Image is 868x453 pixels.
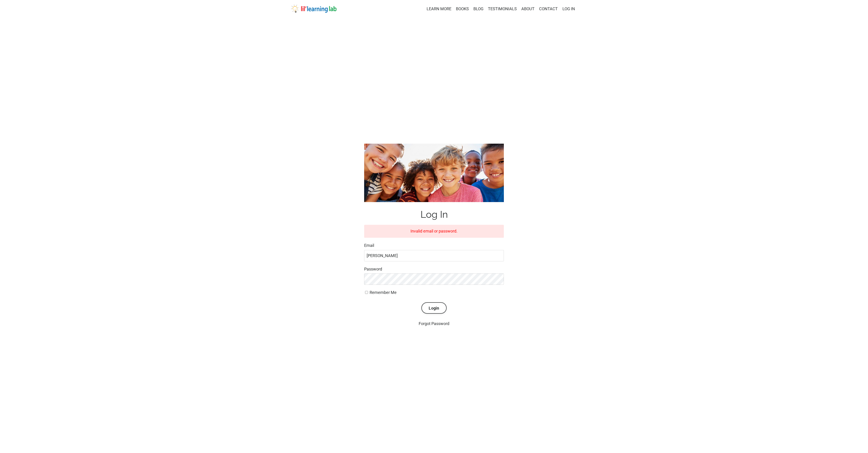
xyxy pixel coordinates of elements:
[364,209,504,220] h1: Log In
[364,242,504,249] label: Email
[521,6,535,12] a: ABOUT
[364,225,504,238] div: Invalid email or password.
[473,6,483,12] a: BLOG
[488,6,517,12] a: TESTIMONIALS
[562,6,575,11] a: LOG IN
[419,321,449,326] a: Forgot Password
[370,290,397,295] span: Remember Me
[365,291,368,294] input: Remember Me
[291,5,336,13] img: lil' learning lab
[539,6,558,12] a: CONTACT
[364,266,504,273] label: Password
[421,302,446,314] button: Login
[456,6,469,12] a: BOOKS
[427,6,451,12] a: LEARN MORE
